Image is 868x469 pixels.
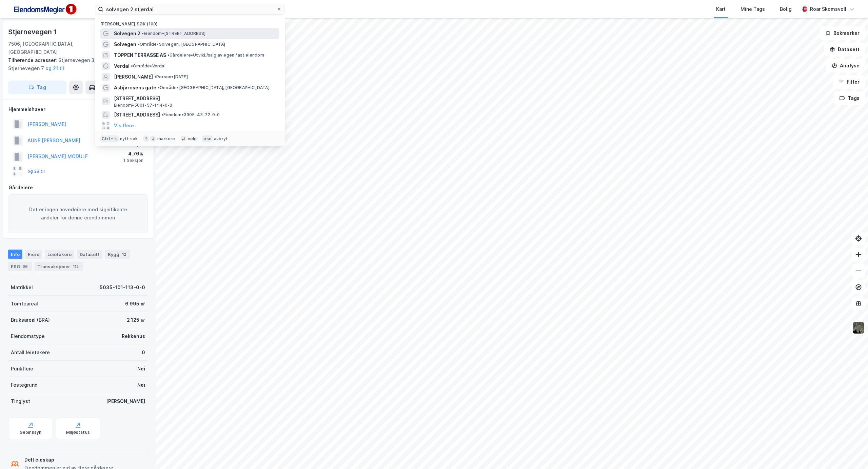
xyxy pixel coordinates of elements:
[131,63,133,68] span: •
[20,430,42,435] div: Geoinnsyn
[11,2,79,17] img: F4PB6Px+NJ5v8B7XTbfpPpyloAAAAASUVORK5CYII=
[100,135,119,142] div: Ctrl + k
[131,63,165,69] span: Område • Verdal
[8,184,147,192] div: Gårdeiere
[11,283,33,292] div: Matrikkel
[142,348,145,357] div: 0
[834,91,865,105] button: Tags
[11,332,45,340] div: Eiendomstype
[123,150,143,158] div: 4.76%
[834,436,868,469] div: Kontrollprogram for chat
[11,381,37,389] div: Festegrunn
[214,136,228,142] div: avbryt
[8,262,32,271] div: ESG
[167,52,170,58] span: •
[123,158,143,163] div: 1 Seksjon
[820,26,865,40] button: Bokmerker
[114,51,166,59] span: TOPPEN TERRASSE AS
[114,103,173,108] span: Eiendom • 5001-57-144-0-0
[188,136,197,142] div: velg
[114,122,134,130] button: Vis flere
[833,75,865,89] button: Filter
[8,40,113,56] div: 7506, [GEOGRAPHIC_DATA], [GEOGRAPHIC_DATA]
[114,62,130,70] span: Verdal
[77,250,102,259] div: Datasett
[105,250,130,259] div: Bygg
[95,16,285,28] div: [PERSON_NAME] søk (100)
[103,4,276,14] input: Søk på adresse, matrikkel, gårdeiere, leietakere eller personer
[11,348,50,357] div: Antall leietakere
[24,456,113,464] div: Delt eieskap
[161,112,163,117] span: •
[741,5,765,13] div: Mine Tags
[35,262,83,271] div: Transaksjoner
[157,136,175,142] div: markere
[8,105,147,113] div: Hjemmelshaver
[66,430,90,435] div: Miljøstatus
[158,85,160,90] span: •
[122,332,145,340] div: Rekkehus
[8,57,58,63] span: Tilhørende adresser:
[202,135,213,142] div: esc
[8,56,142,72] div: Stjernevegen 3, Stjernevegen 5, Stjernevegen 7
[45,250,74,259] div: Leietakere
[72,263,80,270] div: 112
[11,365,33,373] div: Punktleie
[25,250,42,259] div: Eiere
[21,263,29,270] div: 36
[100,283,145,292] div: 5035-101-113-0-0
[824,43,865,56] button: Datasett
[11,316,50,324] div: Bruksareal (BRA)
[106,397,145,405] div: [PERSON_NAME]
[154,74,156,79] span: •
[11,397,30,405] div: Tinglyst
[138,42,225,47] span: Område • Solvegen, [GEOGRAPHIC_DATA]
[114,111,160,119] span: [STREET_ADDRESS]
[121,251,127,258] div: 12
[826,59,865,72] button: Analyse
[852,321,865,334] img: 9k=
[120,136,138,142] div: nytt søk
[114,40,136,48] span: Solvegen
[138,42,140,47] span: •
[137,381,145,389] div: Nei
[161,112,220,118] span: Eiendom • 3905-43-72-0-0
[8,26,58,37] div: Stjernevegen 1
[8,250,22,259] div: Info
[167,52,264,58] span: Gårdeiere • Utvikl./salg av egen fast eiendom
[142,31,144,36] span: •
[137,365,145,373] div: Nei
[125,300,145,308] div: 6 995 ㎡
[11,300,38,308] div: Tomteareal
[834,436,868,469] iframe: Chat Widget
[810,5,846,13] div: Roar Skomsvoll
[780,5,792,13] div: Bolig
[114,73,153,81] span: [PERSON_NAME]
[114,29,140,38] span: Solvegen 2
[154,74,188,80] span: Person • [DATE]
[142,31,205,36] span: Eiendom • [STREET_ADDRESS]
[114,84,156,92] span: Asbjørnsens gate
[8,194,147,233] div: Det er ingen hovedeiere med signifikante andeler for denne eiendommen
[114,94,277,103] span: [STREET_ADDRESS]
[716,5,726,13] div: Kart
[8,81,66,94] button: Tag
[158,85,270,90] span: Område • [GEOGRAPHIC_DATA], [GEOGRAPHIC_DATA]
[127,316,145,324] div: 2 125 ㎡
